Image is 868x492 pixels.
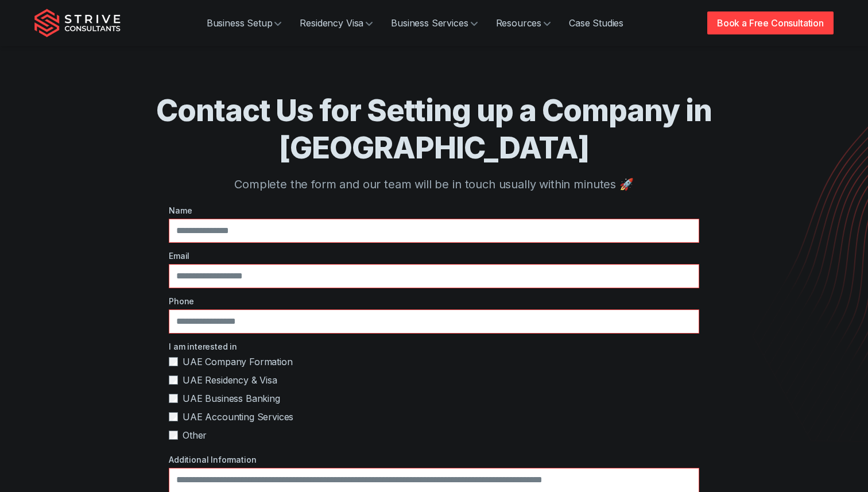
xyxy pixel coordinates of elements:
span: UAE Business Banking [183,392,280,405]
label: Name [169,204,699,216]
span: UAE Residency & Visa [183,373,277,387]
a: Book a Free Consultation [707,11,834,34]
h1: Contact Us for Setting up a Company in [GEOGRAPHIC_DATA] [80,92,788,166]
p: Complete the form and our team will be in touch usually within minutes 🚀 [80,176,788,193]
a: Business Services [382,11,486,34]
label: I am interested in [169,340,699,352]
input: UAE Residency & Visa [169,375,178,385]
a: Business Setup [197,11,291,34]
a: Case Studies [560,11,633,34]
label: Additional Information [169,454,699,466]
input: UAE Accounting Services [169,412,178,421]
span: UAE Accounting Services [183,410,293,424]
a: Residency Visa [290,11,382,34]
input: UAE Business Banking [169,394,178,403]
input: Other [169,431,178,440]
img: Strive Consultants [34,9,121,37]
label: Email [169,250,699,262]
input: UAE Company Formation [169,357,178,366]
span: Other [183,428,207,442]
a: Resources [487,11,560,34]
span: UAE Company Formation [183,355,293,369]
label: Phone [169,295,699,307]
